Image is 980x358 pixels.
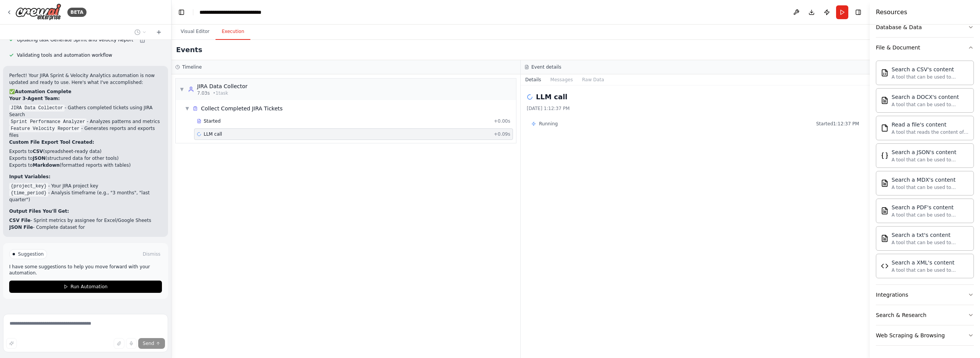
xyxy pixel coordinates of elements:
[892,129,969,135] div: A tool that reads the content of a file. To use this tool, provide a 'file_path' parameter with t...
[204,131,222,137] span: LLM call
[876,8,907,17] h4: Resources
[9,125,81,132] code: Feature Velocity Reporter
[881,97,889,104] img: DOCXSearchTool
[67,8,87,17] div: BETA
[816,121,859,127] span: Started 1:12:37 PM
[175,24,216,40] button: Visual Editor
[9,183,48,190] code: {project_key}
[9,96,60,101] strong: Your 3-Agent Team:
[892,157,969,163] div: A tool that can be used to semantic search a query from a JSON's content.
[9,189,162,203] li: - Analysis timeframe (e.g., "3 months", "last quarter")
[33,163,59,168] strong: Markdown
[892,231,969,239] div: Search a txt's content
[70,284,108,290] span: Run Automation
[536,92,567,102] h2: LLM call
[213,90,228,96] span: • 1 task
[15,89,72,94] strong: Automation Complete
[9,225,33,230] strong: JSON File
[33,156,45,161] strong: JSON
[881,262,889,270] img: XMLSearchTool
[141,250,162,258] button: Dismiss
[197,82,248,90] div: JIRA Data Collector
[876,17,974,37] button: Database & Data
[180,86,184,92] span: ▼
[33,149,43,154] strong: CSV
[9,217,162,224] li: - Sprint metrics by assignee for Excel/Google Sheets
[216,24,250,40] button: Execution
[131,28,150,37] button: Switch to previous chat
[185,105,189,112] span: ▼
[876,23,922,31] div: Database & Data
[881,124,889,132] img: FileReadTool
[876,57,974,284] div: File & Document
[9,209,69,214] strong: Output Files You'll Get:
[892,148,969,156] div: Search a JSON's content
[881,152,889,159] img: JSONSearchTool
[892,121,969,128] div: Read a file's content
[892,66,969,73] div: Search a CSV's content
[892,74,969,80] div: A tool that can be used to semantic search a query from a CSV's content.
[197,90,210,96] span: 7.03s
[527,105,864,112] div: [DATE] 1:12:37 PM
[6,338,17,349] button: Improve this prompt
[531,64,561,70] h3: Event details
[892,102,969,108] div: A tool that can be used to semantic search a query from a DOCX's content.
[9,88,162,95] h2: ✅
[881,69,889,77] img: CSVSearchTool
[881,179,889,187] img: MDXSearchTool
[892,267,969,273] div: A tool that can be used to semantic search a query from a XML's content.
[9,72,162,86] p: Perfect! Your JIRA Sprint & Velocity Analytics automation is now updated and ready to use. Here's...
[876,332,945,339] div: Web Scraping & Browsing
[9,140,94,145] strong: Custom File Export Tool Created:
[881,235,889,242] img: TXTSearchTool
[143,340,154,347] span: Send
[539,121,558,127] span: Running
[9,155,162,162] li: Exports to (structured data for other tools)
[892,212,969,218] div: A tool that can be used to semantic search a query from a PDF's content.
[853,7,864,18] button: Hide right sidebar
[876,44,920,51] div: File & Document
[892,176,969,184] div: Search a MDX's content
[881,207,889,215] img: PDFSearchTool
[18,251,44,257] span: Suggestion
[494,131,510,137] span: + 0.09s
[9,125,162,139] li: - Generates reports and exports files
[153,28,165,37] button: Start a new chat
[9,190,48,197] code: {time_period}
[876,38,974,57] button: File & Document
[182,64,202,70] h3: Timeline
[876,291,908,299] div: Integrations
[9,118,87,125] code: Sprint Performance Analyzer
[114,338,124,349] button: Upload files
[9,264,162,276] p: I have some suggestions to help you move forward with your automation.
[9,105,65,112] code: JIRA Data Collector
[9,218,31,223] strong: CSV File
[892,240,969,246] div: A tool that can be used to semantic search a query from a txt's content.
[9,148,162,155] li: Exports to (spreadsheet-ready data)
[9,162,162,169] li: Exports to (formatted reports with tables)
[876,285,974,305] button: Integrations
[9,182,162,189] li: - Your JIRA project key
[892,259,969,266] div: Search a XML's content
[546,74,578,85] button: Messages
[201,105,283,112] span: Collect Completed JIRA Tickets
[9,174,51,179] strong: Input Variables:
[494,118,510,124] span: + 0.00s
[9,224,162,231] li: - Complete dataset for
[204,118,220,124] span: Started
[876,305,974,325] button: Search & Research
[199,8,279,16] nav: breadcrumb
[176,7,187,18] button: Hide left sidebar
[577,74,609,85] button: Raw Data
[9,104,162,118] li: - Gathers completed tickets using JIRA Search
[17,52,112,58] span: Validating tools and automation workflow
[138,338,165,349] button: Send
[892,184,969,190] div: A tool that can be used to semantic search a query from a MDX's content.
[15,3,61,21] img: Logo
[892,93,969,101] div: Search a DOCX's content
[17,37,133,43] span: Updating task Generate Sprint and Velocity Report
[876,311,926,319] div: Search & Research
[892,204,969,211] div: Search a PDF's content
[9,281,162,293] button: Run Automation
[126,338,137,349] button: Click to speak your automation idea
